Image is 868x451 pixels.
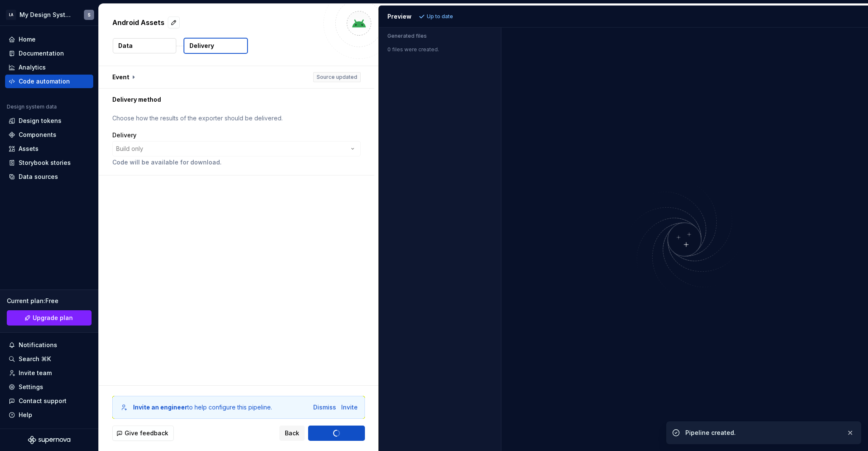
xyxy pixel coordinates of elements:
[112,17,164,28] p: Android Assets
[379,41,501,53] div: 0 files were created.
[2,6,97,24] button: LAMy Design SystemS
[19,173,58,181] div: Data sources
[189,42,214,50] p: Delivery
[7,103,57,110] div: Design system data
[5,128,93,142] a: Components
[285,429,299,437] span: Back
[5,338,93,352] button: Notifications
[5,394,93,408] button: Contact support
[387,12,412,21] div: Preview
[19,411,32,419] div: Help
[19,369,52,377] div: Invite team
[685,429,840,437] div: Pipeline created.
[19,397,67,405] div: Contact support
[88,11,91,18] div: S
[19,63,46,72] div: Analytics
[19,35,36,44] div: Home
[5,47,93,60] a: Documentation
[19,145,39,153] div: Assets
[33,314,73,322] span: Upgrade plan
[427,13,453,20] p: Up to date
[184,38,248,54] button: Delivery
[112,158,361,167] p: Code will be available for download.
[19,341,57,349] div: Notifications
[19,11,74,19] div: My Design System
[5,380,93,394] a: Settings
[19,355,51,363] div: Search ⌘K
[5,156,93,170] a: Storybook stories
[112,426,174,441] button: Give feedback
[6,10,16,20] div: LA
[279,426,305,441] button: Back
[5,352,93,366] button: Search ⌘K
[19,77,70,86] div: Code automation
[125,429,168,437] span: Give feedback
[341,403,358,412] button: Invite
[5,142,93,156] a: Assets
[5,114,93,128] a: Design tokens
[5,366,93,380] a: Invite team
[387,33,492,39] p: Generated files
[19,159,71,167] div: Storybook stories
[5,75,93,88] a: Code automation
[112,131,136,139] label: Delivery
[7,310,92,326] a: Upgrade plan
[5,170,93,184] a: Data sources
[19,49,64,58] div: Documentation
[5,61,93,74] a: Analytics
[19,131,56,139] div: Components
[5,33,93,46] a: Home
[133,404,187,411] b: Invite an engineer
[5,408,93,422] button: Help
[28,436,70,444] svg: Supernova Logo
[112,114,361,122] p: Choose how the results of the exporter should be delivered.
[113,38,176,53] button: Data
[133,403,272,412] div: to help configure this pipeline.
[118,42,133,50] p: Data
[19,117,61,125] div: Design tokens
[19,383,43,391] div: Settings
[7,297,92,305] div: Current plan : Free
[313,403,336,412] button: Dismiss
